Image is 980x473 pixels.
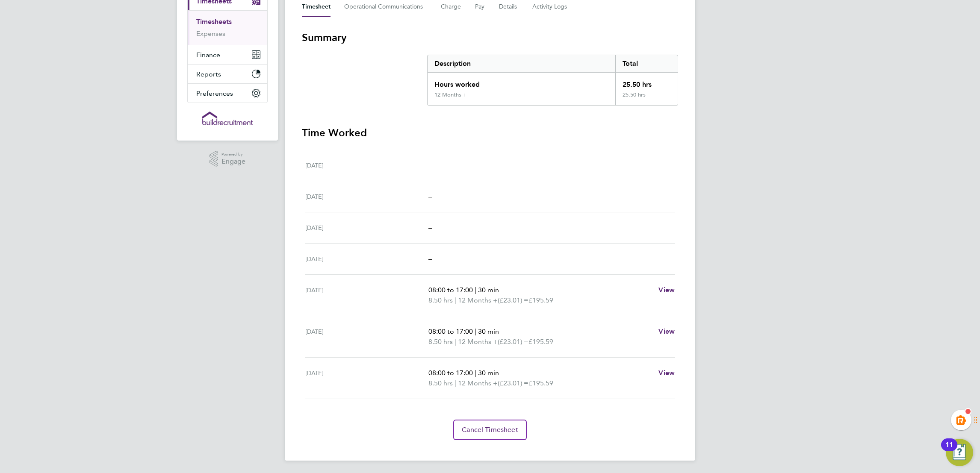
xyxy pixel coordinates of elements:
[196,89,233,97] span: Preferences
[428,223,432,232] span: –
[305,254,428,264] div: [DATE]
[196,18,232,26] a: Timesheets
[475,369,476,377] span: |
[458,295,498,306] span: 12 Months +
[945,445,953,456] div: 11
[453,420,527,440] button: Cancel Timesheet
[210,151,246,167] a: Powered byEngage
[658,368,675,378] a: View
[428,161,432,169] span: –
[428,296,453,304] span: 8.50 hrs
[188,10,267,45] div: Timesheets
[498,338,528,346] span: (£23.01) =
[475,286,476,294] span: |
[196,70,221,78] span: Reports
[305,368,428,388] div: [DATE]
[428,369,473,377] span: 08:00 to 17:00
[658,326,675,337] a: View
[946,439,973,466] button: Open Resource Center, 11 new notifications
[615,55,678,72] div: Total
[428,327,473,335] span: 08:00 to 17:00
[188,45,267,64] button: Finance
[188,84,267,103] button: Preferences
[188,65,267,83] button: Reports
[305,160,428,170] div: [DATE]
[658,285,675,295] a: View
[658,369,675,377] span: View
[434,91,467,98] div: 12 Months +
[305,326,428,347] div: [DATE]
[658,286,675,294] span: View
[615,73,678,91] div: 25.50 hrs
[221,158,245,165] span: Engage
[458,337,498,347] span: 12 Months +
[202,112,253,125] img: buildrec-logo-retina.png
[428,286,473,294] span: 08:00 to 17:00
[528,296,553,304] span: £195.59
[302,126,678,140] h3: Time Worked
[428,192,432,200] span: –
[305,191,428,202] div: [DATE]
[221,151,245,158] span: Powered by
[428,255,432,263] span: –
[458,378,498,388] span: 12 Months +
[305,223,428,233] div: [DATE]
[427,55,678,106] div: Summary
[302,31,678,440] section: Timesheet
[455,296,456,304] span: |
[478,369,499,377] span: 30 min
[615,91,678,105] div: 25.50 hrs
[528,379,553,387] span: £195.59
[478,286,499,294] span: 30 min
[305,285,428,306] div: [DATE]
[428,338,453,346] span: 8.50 hrs
[428,55,615,72] div: Description
[196,51,220,59] span: Finance
[428,379,453,387] span: 8.50 hrs
[455,379,456,387] span: |
[475,327,476,335] span: |
[658,327,675,335] span: View
[478,327,499,335] span: 30 min
[187,112,268,125] a: Go to home page
[302,31,678,44] h3: Summary
[498,379,528,387] span: (£23.01) =
[196,29,225,38] a: Expenses
[455,338,456,346] span: |
[498,296,528,304] span: (£23.01) =
[528,338,553,346] span: £195.59
[428,73,615,91] div: Hours worked
[462,426,518,434] span: Cancel Timesheet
